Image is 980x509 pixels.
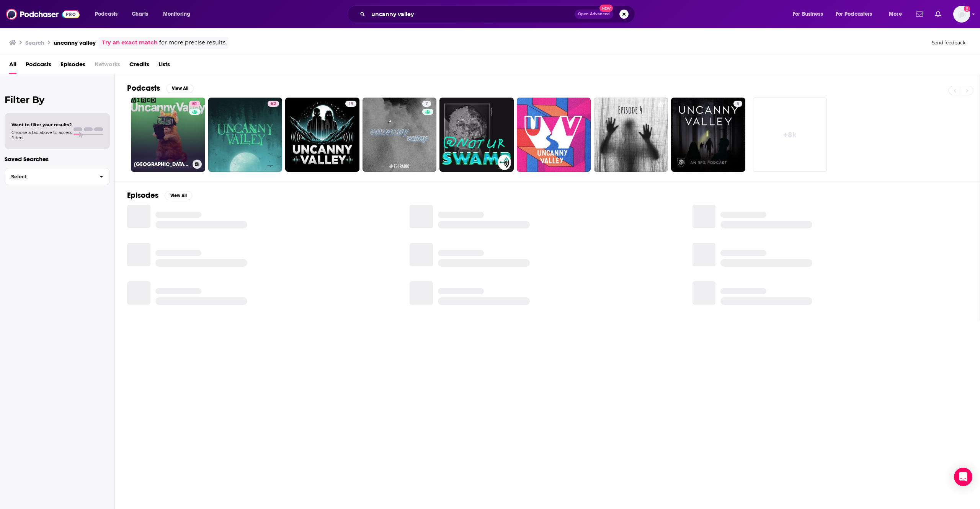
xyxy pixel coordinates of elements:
button: open menu [158,8,200,20]
button: open menu [831,8,884,20]
a: Show notifications dropdown [913,8,926,21]
h3: [GEOGRAPHIC_DATA] | WIRED [134,161,189,168]
span: Podcasts [95,9,118,20]
button: Send feedback [929,39,968,46]
button: Show profile menu [953,6,970,23]
span: 5 [737,100,739,108]
button: Select [5,168,110,185]
a: 7 [363,98,437,172]
button: View All [165,191,192,200]
a: Try an exact match [102,38,158,47]
a: 81 [189,101,200,107]
svg: Add a profile image [964,6,970,12]
a: All [9,58,16,74]
span: Monitoring [163,9,190,20]
span: For Business [793,9,823,20]
a: +8k [753,98,827,172]
a: Charts [127,8,153,20]
a: 62 [268,101,279,107]
button: open menu [787,8,833,20]
a: 5 [733,101,742,107]
span: New [599,5,613,12]
a: EpisodesView All [127,191,192,200]
a: 7 [422,101,431,107]
span: for more precise results [159,38,225,47]
h2: Filter By [5,94,110,105]
button: open menu [884,8,911,20]
span: Select [5,174,93,179]
span: 81 [192,100,197,108]
a: Episodes [60,58,85,74]
span: For Podcasters [836,9,872,20]
span: 19 [348,100,353,108]
a: 62 [208,98,283,172]
span: More [889,9,902,20]
a: Lists [158,58,170,74]
a: PodcastsView All [127,83,194,93]
img: Podchaser - Follow, Share and Rate Podcasts [6,7,80,21]
span: Want to filter your results? [11,122,72,127]
h2: Episodes [127,191,158,200]
button: open menu [90,8,127,20]
h3: Search [25,39,44,46]
span: Open Advanced [578,12,610,16]
span: 7 [425,100,428,108]
a: 81[GEOGRAPHIC_DATA] | WIRED [131,98,205,172]
a: 19 [345,101,356,107]
span: Networks [95,58,120,74]
div: Search podcasts, credits, & more... [354,5,642,23]
h2: Podcasts [127,83,160,93]
a: Show notifications dropdown [932,8,944,21]
a: 19 [285,98,359,172]
a: Podcasts [26,58,51,74]
span: Charts [132,9,148,20]
h3: uncanny valley [54,39,96,46]
a: Credits [129,58,149,74]
div: Open Intercom Messenger [954,468,972,486]
p: Saved Searches [5,155,110,163]
img: User Profile [953,6,970,23]
a: 5 [671,98,745,172]
button: View All [166,84,194,93]
span: 62 [271,100,276,108]
input: Search podcasts, credits, & more... [368,8,575,20]
button: Open AdvancedNew [575,10,613,19]
span: Logged in as leahlevin [953,6,970,23]
span: Choose a tab above to access filters. [11,130,72,140]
